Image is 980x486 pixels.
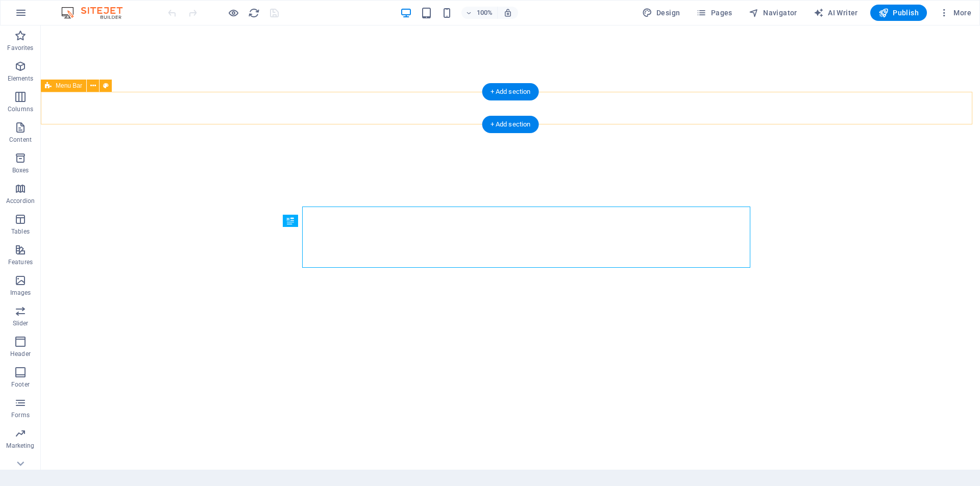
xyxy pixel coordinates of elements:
[461,7,498,19] button: 100%
[638,5,684,21] button: Design
[814,8,858,18] span: AI Writer
[870,5,927,21] button: Publish
[939,8,971,18] span: More
[10,350,31,358] p: Header
[13,319,29,327] p: Slider
[8,258,33,266] p: Features
[59,7,135,19] img: Editor Logo
[503,8,512,17] i: On resize automatically adjust zoom level to fit chosen device.
[11,411,30,419] p: Forms
[749,8,797,18] span: Navigator
[692,5,736,21] button: Pages
[6,442,34,450] p: Marketing
[10,289,31,297] p: Images
[11,380,30,389] p: Footer
[9,136,32,144] p: Content
[8,74,34,83] p: Elements
[56,83,82,89] span: Menu Bar
[11,227,30,236] p: Tables
[12,166,29,174] p: Boxes
[482,116,539,133] div: + Add section
[810,5,862,21] button: AI Writer
[482,83,539,100] div: + Add section
[745,5,801,21] button: Navigator
[477,7,493,19] h6: 100%
[878,8,919,18] span: Publish
[227,7,239,19] button: Click here to leave preview mode and continue editing
[248,7,260,19] i: Reload page
[6,197,35,205] p: Accordion
[696,8,732,18] span: Pages
[638,5,684,21] div: Design (Ctrl+Alt+Y)
[935,5,975,21] button: More
[8,105,33,113] p: Columns
[248,7,260,19] button: reload
[7,44,33,52] p: Favorites
[642,8,680,18] span: Design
